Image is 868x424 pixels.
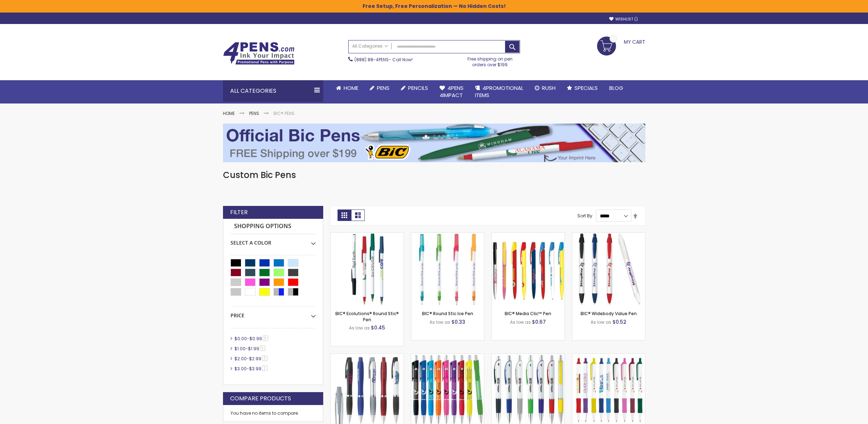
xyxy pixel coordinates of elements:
img: BIC® Ecolutions® Round Stic® Pen [331,233,403,305]
a: $0.00-$0.998 [233,336,271,342]
a: BIC® Anthem Pen [411,353,484,360]
span: 3 [262,356,267,361]
span: Rush [542,84,556,92]
a: $2.00-$2.993 [233,356,270,362]
a: Specials [561,80,603,96]
a: $3.00-$3.991 [233,366,270,372]
a: Blog [603,80,629,96]
a: Rush [529,80,561,96]
span: As low as [591,319,611,325]
a: BIC® Media Clic™ Pen [505,310,551,317]
a: BIC® Widebody Value Pen [572,232,645,238]
span: 8 [263,336,268,341]
a: BIC® Ecolutions® Round Stic® Pen [331,232,403,238]
a: Home [223,110,235,116]
span: $1.99 [248,346,259,352]
label: Sort By [577,213,592,219]
strong: Shopping Options [231,219,316,234]
a: BIC® Round Stic Ice Pen [411,232,484,238]
div: All Categories [223,80,323,102]
span: 4Pens 4impact [440,84,464,99]
a: BIC® Ecolutions® Round Stic® Pen [335,310,399,322]
a: (888) 88-4PENS [354,57,389,63]
img: BIC® Round Stic Ice Pen [411,233,484,305]
span: $3.00 [234,366,247,372]
span: $0.00 [234,336,247,342]
span: 5 [260,346,265,351]
span: 1 [262,366,267,371]
span: $0.52 [612,318,626,326]
a: Souvenir® Lyric Pen [331,353,403,360]
span: As low as [510,319,531,325]
span: 4PROMOTIONAL ITEMS [475,84,523,99]
a: Pens [364,80,395,96]
a: 4Pens4impact [434,80,469,103]
img: BIC® Media Clic™ Pen [492,233,564,305]
span: As low as [349,325,370,331]
span: As low as [430,319,450,325]
a: 4PROMOTIONALITEMS [469,80,529,103]
a: Pens [249,110,259,116]
a: Home [330,80,364,96]
a: BIC® Widebody Value Pen [581,310,637,317]
div: You have no items to compare. [223,405,323,422]
span: Home [344,84,358,92]
div: Free shipping on pen orders over $199 [460,53,520,68]
span: All Categories [352,43,388,49]
img: BIC® Widebody Value Pen [572,233,645,305]
div: Select A Color [231,234,316,246]
strong: Compare Products [230,395,291,403]
a: BIC® Media Clic™ Pen [492,232,564,238]
a: BIC® Round Stic Ice Pen [422,310,473,317]
img: 4Pens Custom Pens and Promotional Products [223,42,295,65]
span: Pencils [408,84,428,92]
span: $2.99 [249,356,261,362]
a: All Categories [349,40,392,52]
img: BIC® Pens [223,124,645,162]
span: $0.33 [451,318,465,326]
strong: BIC® Pens [273,110,295,116]
strong: Grid [338,209,351,221]
span: - Call Now! [354,57,413,63]
span: Specials [574,84,598,92]
span: $2.00 [234,356,247,362]
a: $1.00-$1.995 [233,346,268,352]
span: $0.45 [371,324,385,331]
h1: Custom Bic Pens [223,169,645,181]
span: Pens [377,84,389,92]
span: $3.99 [249,366,261,372]
a: BIC® Clic Stic® Grip Pen [572,353,645,360]
a: Pencils [395,80,434,96]
span: $0.67 [532,318,546,326]
span: $0.99 [249,336,262,342]
a: BIC® Image Grip Pens [492,353,564,360]
span: Blog [609,84,623,92]
span: $1.00 [234,346,246,352]
strong: Filter [230,208,248,216]
div: Price [231,307,316,319]
a: Wishlist [609,16,638,22]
